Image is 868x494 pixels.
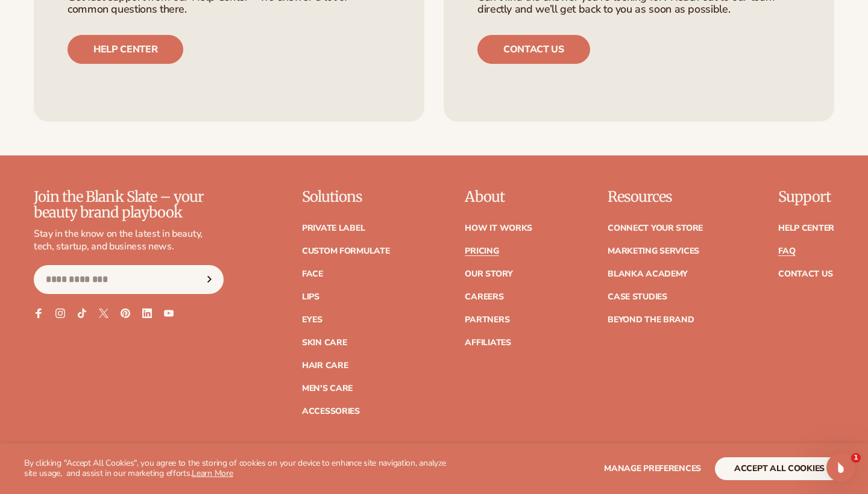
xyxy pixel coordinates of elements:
[465,316,509,324] a: Partners
[608,316,694,324] a: Beyond the brand
[302,407,360,416] a: Accessories
[465,293,503,301] a: Careers
[608,224,703,233] a: Connect your store
[851,453,861,463] span: 1
[68,35,183,64] a: Help center
[302,384,353,393] a: Men's Care
[778,247,795,255] a: FAQ
[34,228,224,253] p: Stay in the know on the latest in beauty, tech, startup, and business news.
[302,293,319,301] a: Lips
[465,270,512,278] a: Our Story
[608,293,667,301] a: Case Studies
[302,361,348,370] a: Hair Care
[24,458,453,479] p: By clicking "Accept All Cookies", you agree to the storing of cookies on your device to enhance s...
[197,265,223,294] button: Subscribe
[302,247,390,255] a: Custom formulate
[715,457,844,480] button: accept all cookies
[302,224,365,233] a: Private label
[34,189,224,221] p: Join the Blank Slate – your beauty brand playbook
[826,453,855,482] iframe: Intercom live chat
[608,270,688,278] a: Blanka Academy
[604,463,701,474] span: Manage preferences
[778,224,834,233] a: Help Center
[465,224,532,233] a: How It Works
[608,189,703,205] p: Resources
[302,339,347,347] a: Skin Care
[608,247,699,255] a: Marketing services
[302,316,322,324] a: Eyes
[465,247,498,255] a: Pricing
[778,189,834,205] p: Support
[302,270,323,278] a: Face
[465,339,511,347] a: Affiliates
[465,189,532,205] p: About
[604,457,701,480] button: Manage preferences
[302,189,390,205] p: Solutions
[778,270,832,278] a: Contact Us
[192,467,233,479] a: Learn More
[477,35,590,64] a: Contact us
